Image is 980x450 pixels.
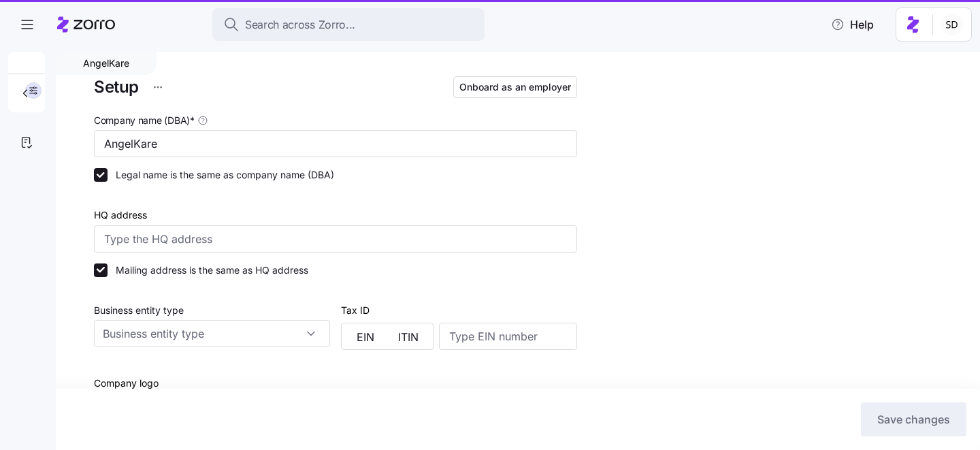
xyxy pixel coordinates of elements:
span: Onboard as an employer [459,80,571,94]
span: Company name (DBA) * [94,114,195,127]
input: Type the HQ address [94,225,577,253]
span: Search across Zorro... [245,16,355,33]
button: Save changes [861,402,966,436]
span: ITIN [398,332,419,342]
label: Company logo [94,376,159,391]
div: AngelKare [56,52,157,75]
input: Business entity type [94,320,330,347]
label: HQ address [94,208,147,223]
input: Type EIN number [439,323,577,350]
label: Business entity type [94,303,184,318]
span: Save changes [877,411,950,428]
input: Type company name [94,130,577,157]
h1: Setup [94,76,139,97]
button: Help [820,11,885,38]
label: Mailing address is the same as HQ address [108,263,308,277]
button: Onboard as an employer [453,76,577,98]
span: EIN [357,332,374,342]
button: Search across Zorro... [212,8,485,41]
label: Legal name is the same as company name (DBA) [108,168,334,182]
label: Tax ID [341,303,370,318]
img: 038087f1531ae87852c32fa7be65e69b [941,14,963,35]
span: Help [831,16,874,33]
